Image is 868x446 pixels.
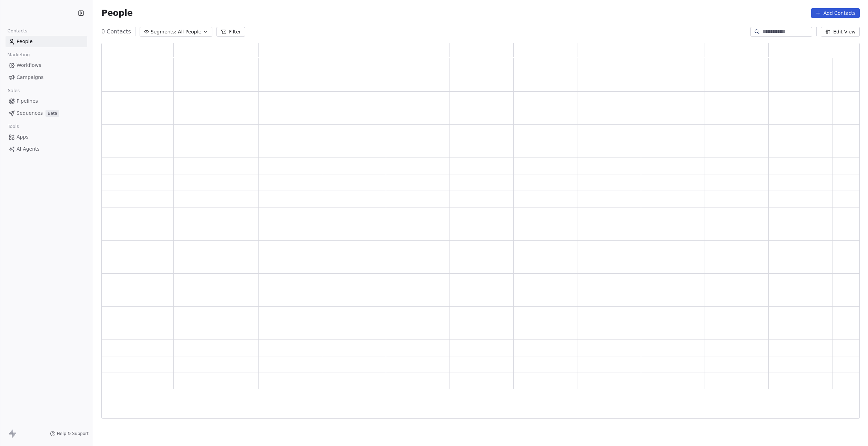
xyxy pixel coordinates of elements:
span: Help & Support [57,431,89,436]
a: Pipelines [6,95,87,107]
span: Beta [46,110,59,117]
span: All People [178,28,201,36]
span: Workflows [17,62,41,69]
a: Apps [6,131,87,143]
div: grid [102,58,860,419]
button: Filter [216,27,245,37]
span: People [17,38,33,45]
a: People [6,36,87,47]
a: AI Agents [6,143,87,155]
a: SequencesBeta [6,108,87,119]
span: Contacts [4,26,30,36]
button: Edit View [821,27,860,37]
span: Segments: [151,28,176,36]
span: Pipelines [17,98,38,105]
span: Marketing [4,50,33,60]
span: Tools [5,121,22,132]
span: Campaigns [17,74,43,81]
span: 0 Contacts [101,28,131,36]
span: AI Agents [17,145,40,153]
a: Workflows [6,60,87,71]
a: Campaigns [6,72,87,83]
span: Apps [17,133,29,141]
span: Sequences [17,110,43,117]
span: Sales [5,85,23,96]
span: People [101,8,133,18]
a: Help & Support [50,431,89,436]
button: Add Contacts [811,8,860,18]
